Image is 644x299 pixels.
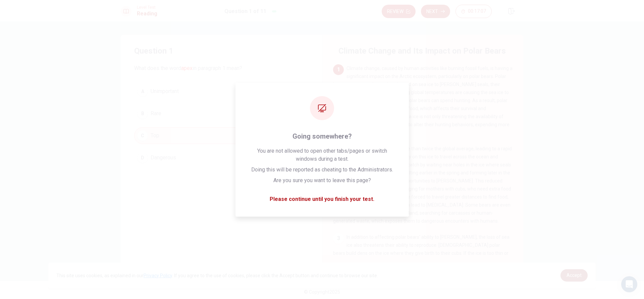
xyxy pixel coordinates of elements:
[134,83,309,100] button: AUnimportant
[134,64,309,72] span: What does the word in paragraph 1 mean?
[333,145,344,155] div: 2
[137,152,148,163] div: D
[134,127,309,144] button: CTop
[382,5,416,18] button: Review
[353,82,364,87] font: apex
[421,5,450,18] button: Next
[333,233,344,244] div: 3
[333,66,513,135] span: Climate change, caused by human activities like burning fossil fuels, is having a significant imp...
[137,10,157,18] h1: Reading
[137,130,148,141] div: C
[468,9,486,14] span: 00:17:07
[137,86,148,97] div: A
[134,46,309,56] h4: Question 1
[151,87,179,95] span: Unimportant
[455,5,492,18] button: 00:17:07
[56,273,378,278] span: This site uses cookies, as explained in our . If you agree to the use of cookies, please click th...
[134,105,309,122] button: BRare
[181,65,193,71] font: apex
[48,263,596,288] div: cookieconsent
[338,46,506,56] h4: Climate Change and Its Impact on Polar Bears
[560,269,588,282] a: dismiss cookie message
[224,7,266,15] h1: Question 1 of 11
[151,132,159,140] span: Top
[151,109,161,118] span: Rare
[144,273,172,278] a: Privacy Policy
[567,273,582,278] span: Accept
[333,146,512,224] span: The Arctic is warming at more than twice the global average, leading to a rapid loss of sea ice. ...
[621,276,637,292] div: Open Intercom Messenger
[137,108,148,119] div: B
[333,64,344,75] div: 1
[151,154,176,162] span: Dangerous
[134,149,309,166] button: DDangerous
[137,5,157,10] span: Level Test
[304,289,340,295] span: © Copyright 2025
[333,234,509,288] span: In addition to affecting polar bears' ability to [PERSON_NAME], the loss of sea ice also threaten...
